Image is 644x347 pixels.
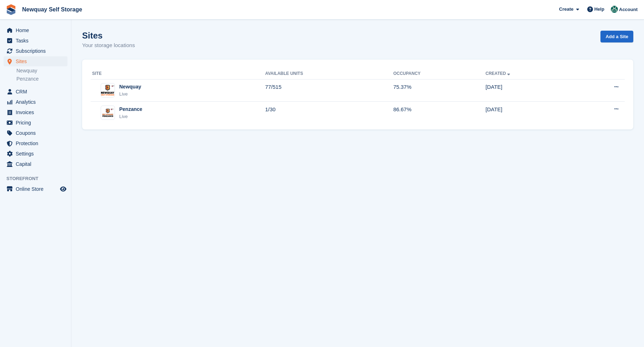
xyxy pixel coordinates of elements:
[16,149,59,159] span: Settings
[16,97,59,107] span: Analytics
[4,159,67,169] a: menu
[4,184,67,194] a: menu
[101,108,115,118] img: Image of Penzance site
[6,175,71,182] span: Storefront
[16,46,59,56] span: Subscriptions
[16,56,59,66] span: Sites
[16,87,59,97] span: CRM
[16,128,59,138] span: Coupons
[600,31,633,42] a: Add a Site
[4,128,67,138] a: menu
[4,118,67,128] a: menu
[59,185,67,193] a: Preview store
[119,83,141,91] div: Newquay
[4,107,67,117] a: menu
[485,79,574,102] td: [DATE]
[4,87,67,97] a: menu
[16,107,59,117] span: Invoices
[91,68,265,80] th: Site
[594,6,604,13] span: Help
[16,184,59,194] span: Online Store
[16,118,59,128] span: Pricing
[265,79,393,102] td: 77/515
[119,106,142,113] div: Penzance
[4,56,67,66] a: menu
[485,102,574,124] td: [DATE]
[119,91,141,98] div: Live
[611,6,618,13] img: JON
[16,25,59,35] span: Home
[4,149,67,159] a: menu
[619,6,638,13] span: Account
[16,138,59,148] span: Protection
[16,67,67,74] a: Newquay
[16,159,59,169] span: Capital
[16,36,59,46] span: Tasks
[4,36,67,46] a: menu
[19,4,85,15] a: Newquay Self Storage
[6,4,16,15] img: stora-icon-8386f47178a22dfd0bd8f6a31ec36ba5ce8667c1dd55bd0f319d3a0aa187defe.svg
[82,41,135,50] p: Your storage locations
[559,6,573,13] span: Create
[82,31,135,40] h1: Sites
[4,46,67,56] a: menu
[119,113,142,120] div: Live
[4,25,67,35] a: menu
[265,102,393,124] td: 1/30
[393,102,485,124] td: 86.67%
[485,71,512,76] a: Created
[393,68,485,80] th: Occupancy
[16,76,67,82] a: Penzance
[101,85,115,95] img: Image of Newquay site
[393,79,485,102] td: 75.37%
[4,97,67,107] a: menu
[265,68,393,80] th: Available Units
[4,138,67,148] a: menu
